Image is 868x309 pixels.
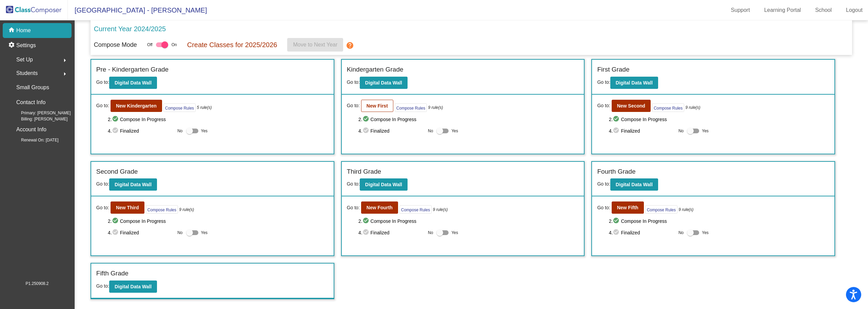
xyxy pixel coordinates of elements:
span: On [172,42,177,48]
button: Compose Rules [645,205,677,214]
button: Digital Data Wall [610,178,658,191]
i: 9 rule(s) [179,207,194,213]
button: Move to Next Year [287,38,343,52]
span: No [177,128,182,134]
p: Home [16,26,31,35]
span: 2. Compose In Progress [609,115,830,123]
label: Second Grade [96,167,138,177]
mat-icon: check_circle [362,115,371,123]
p: Settings [16,41,36,50]
span: 2. Compose In Progress [609,217,830,225]
span: Students [16,69,38,78]
mat-icon: check_circle [362,127,371,135]
button: Digital Data Wall [109,178,157,191]
span: [GEOGRAPHIC_DATA] - [PERSON_NAME] [68,5,207,16]
b: New Third [116,205,139,210]
mat-icon: check_circle [112,229,120,237]
span: Go to: [347,181,360,187]
span: Yes [702,229,709,237]
span: Go to: [347,79,360,85]
span: Billing: [PERSON_NAME] [10,116,67,122]
button: New Kindergarten [111,100,162,112]
span: No [428,230,433,236]
span: Go to: [347,102,360,109]
b: New First [367,103,388,109]
span: Set Up [16,55,33,64]
span: 4. Finalized [609,229,675,237]
p: Compose Mode [94,40,137,50]
b: Digital Data Wall [115,284,152,289]
span: Move to Next Year [293,42,338,47]
b: New Second [617,103,645,109]
mat-icon: check_circle [112,115,120,123]
span: Go to: [96,79,109,85]
b: Digital Data Wall [115,80,152,85]
button: Compose Rules [652,103,684,112]
button: New Third [111,201,144,214]
button: Digital Data Wall [360,77,408,89]
button: New Fourth [361,201,398,214]
span: Go to: [597,204,610,211]
button: Digital Data Wall [109,281,157,293]
i: 9 rule(s) [433,207,448,213]
span: Yes [451,127,458,135]
i: 9 rule(s) [678,207,693,213]
label: First Grade [597,65,629,75]
b: Digital Data Wall [365,80,402,85]
button: New Second [612,100,651,112]
span: 4. Finalized [108,229,174,237]
span: Yes [702,127,709,135]
span: 4. Finalized [358,229,425,237]
button: Compose Rules [399,205,432,214]
mat-icon: check_circle [613,229,621,237]
span: 2. Compose In Progress [358,217,579,225]
button: Compose Rules [163,103,196,112]
span: Go to: [96,283,109,289]
mat-icon: settings [8,41,16,50]
p: Small Groups [16,83,49,92]
span: Yes [451,229,458,237]
mat-icon: check_circle [362,217,371,225]
mat-icon: help [346,41,354,50]
span: Off [147,42,153,48]
span: Go to: [96,204,109,211]
button: New Fifth [612,201,644,214]
mat-icon: check_circle [112,127,120,135]
span: 2. Compose In Progress [108,217,329,225]
span: Go to: [96,181,109,187]
label: Third Grade [347,167,381,177]
i: 5 rule(s) [197,104,212,111]
i: 9 rule(s) [428,104,443,111]
p: Contact Info [16,98,45,107]
p: Create Classes for 2025/2026 [187,40,277,50]
p: Account Info [16,125,46,134]
b: Digital Data Wall [616,182,653,187]
mat-icon: arrow_right [61,56,69,64]
b: Digital Data Wall [115,182,152,187]
p: Current Year 2024/2025 [94,24,166,34]
a: Learning Portal [759,5,807,16]
button: New First [361,100,393,112]
button: Digital Data Wall [610,77,658,89]
label: Fifth Grade [96,269,129,278]
span: No [177,230,182,236]
span: Yes [201,127,208,135]
span: 2. Compose In Progress [108,115,329,123]
span: Go to: [347,204,360,211]
span: 4. Finalized [358,127,425,135]
mat-icon: check_circle [613,127,621,135]
label: Fourth Grade [597,167,635,177]
span: 4. Finalized [108,127,174,135]
a: Logout [841,5,868,16]
span: No [678,230,684,236]
span: 4. Finalized [609,127,675,135]
span: 2. Compose In Progress [358,115,579,123]
span: Go to: [597,79,610,85]
button: Compose Rules [146,205,178,214]
b: New Fifth [617,205,638,210]
b: Digital Data Wall [616,80,653,85]
span: Renewal On: [DATE] [10,137,58,143]
button: Digital Data Wall [109,77,157,89]
label: Kindergarten Grade [347,65,403,75]
i: 9 rule(s) [686,104,701,111]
